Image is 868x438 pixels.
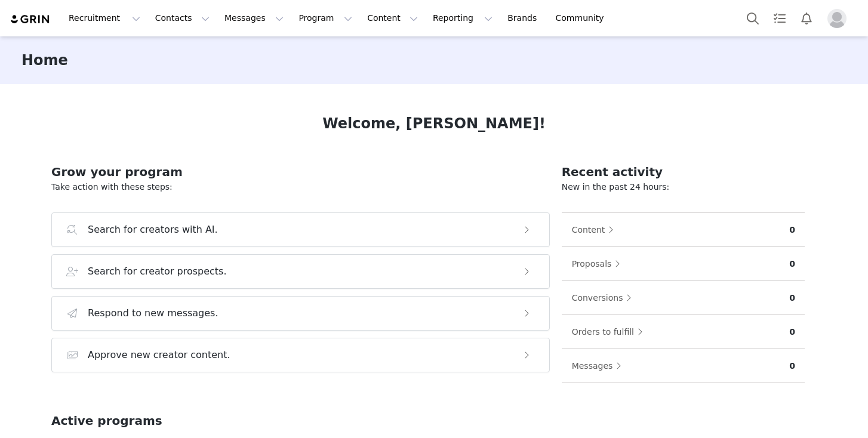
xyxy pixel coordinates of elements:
[21,50,68,71] h3: Home
[740,5,766,32] button: Search
[562,163,805,181] h2: Recent activity
[88,223,218,237] h3: Search for creators with AI.
[360,5,425,32] button: Content
[789,326,795,338] p: 0
[789,360,795,372] p: 0
[51,338,550,372] button: Approve new creator content.
[88,348,230,362] h3: Approve new creator content.
[820,9,858,28] button: Profile
[217,5,291,32] button: Messages
[322,113,546,134] h1: Welcome, [PERSON_NAME]!
[88,264,227,279] h3: Search for creator prospects.
[571,254,627,273] button: Proposals
[148,5,217,32] button: Contacts
[51,212,550,247] button: Search for creators with AI.
[827,9,847,28] img: placeholder-profile.jpg
[793,5,820,32] button: Notifications
[51,181,550,193] p: Take action with these steps:
[51,163,550,181] h2: Grow your program
[789,292,795,304] p: 0
[571,322,649,341] button: Orders to fulfill
[61,5,147,32] button: Recruitment
[562,181,805,193] p: New in the past 24 hours:
[291,5,359,32] button: Program
[10,14,51,25] img: grin logo
[789,258,795,270] p: 0
[88,306,218,320] h3: Respond to new messages.
[767,5,793,32] a: Tasks
[571,288,638,307] button: Conversions
[571,356,628,375] button: Messages
[500,5,547,32] a: Brands
[789,224,795,236] p: 0
[426,5,500,32] button: Reporting
[571,220,620,239] button: Content
[549,5,617,32] a: Community
[51,254,550,289] button: Search for creator prospects.
[51,412,162,430] h2: Active programs
[51,296,550,331] button: Respond to new messages.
